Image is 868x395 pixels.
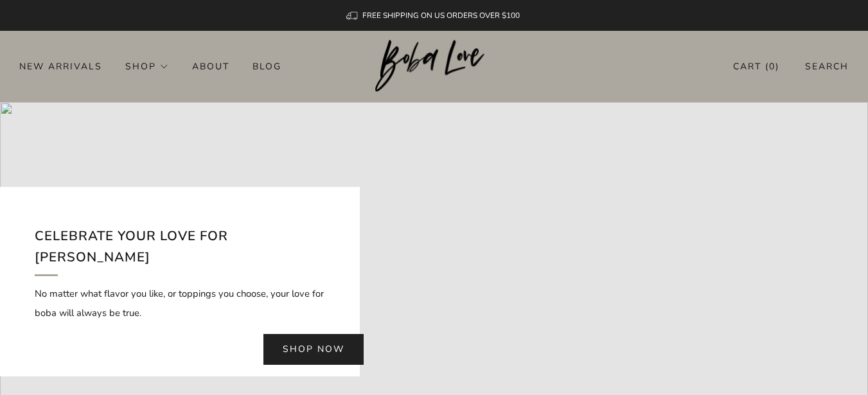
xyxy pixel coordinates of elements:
a: Blog [252,56,281,76]
a: Shop now [263,334,364,365]
a: Boba Love [375,40,493,93]
p: No matter what flavor you like, or toppings you choose, your love for boba will always be true. [35,284,325,322]
a: New Arrivals [19,56,102,76]
a: Shop [125,56,169,76]
span: FREE SHIPPING ON US ORDERS OVER $100 [362,10,520,21]
items-count: 0 [769,60,775,73]
img: Boba Love [375,40,493,92]
a: Search [805,56,849,77]
a: About [192,56,229,76]
h2: Celebrate your love for [PERSON_NAME] [35,225,325,276]
a: Cart [733,56,779,77]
